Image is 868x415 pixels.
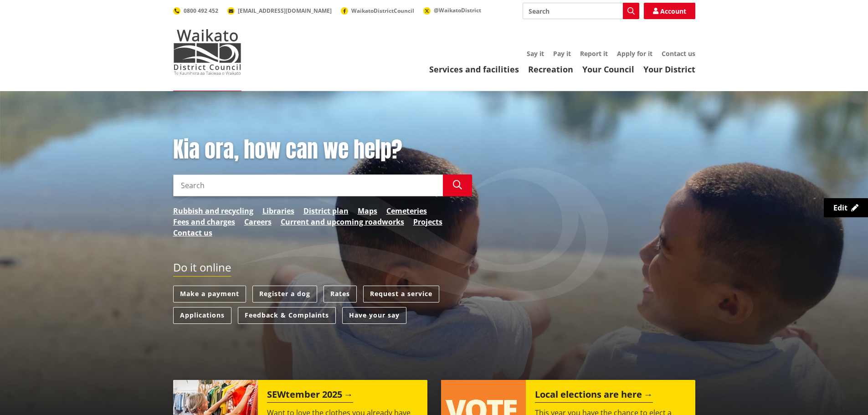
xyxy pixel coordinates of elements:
a: Recreation [528,64,573,75]
a: Have your say [342,307,406,324]
img: Waikato District Council - Te Kaunihera aa Takiwaa o Waikato [173,29,241,75]
a: Services and facilities [429,64,519,75]
a: Request a service [363,286,439,302]
span: WaikatoDistrictCouncil [351,7,414,15]
a: Edit [824,198,868,217]
a: [EMAIL_ADDRESS][DOMAIN_NAME] [227,7,332,15]
a: Apply for it [617,49,652,58]
span: [EMAIL_ADDRESS][DOMAIN_NAME] [238,7,332,15]
h2: Local elections are here [535,389,653,403]
a: Applications [173,307,231,324]
a: 0800 492 452 [173,7,218,15]
input: Search input [523,3,639,19]
a: Rates [324,286,357,302]
a: Rubbish and recycling [173,205,253,216]
a: Maps [358,205,377,216]
h2: SEWtember 2025 [267,389,353,403]
a: Feedback & Complaints [238,307,336,324]
a: @WaikatoDistrict [423,6,481,14]
a: Report it [580,49,608,58]
a: WaikatoDistrictCouncil [341,7,414,15]
a: Say it [527,49,544,58]
span: Edit [833,203,847,213]
span: @WaikatoDistrict [434,6,481,14]
a: Careers [244,216,272,227]
a: Your District [643,64,695,75]
a: Make a payment [173,286,246,302]
a: Projects [413,216,442,227]
a: Cemeteries [386,205,427,216]
a: Current and upcoming roadworks [281,216,404,227]
a: Contact us [662,49,695,58]
h1: Kia ora, how can we help? [173,137,472,163]
a: District plan [303,205,349,216]
a: Libraries [262,205,294,216]
input: Search input [173,174,443,196]
a: Pay it [553,49,571,58]
a: Your Council [582,64,634,75]
span: 0800 492 452 [184,7,218,15]
a: Account [644,3,695,19]
a: Fees and charges [173,216,235,227]
h2: Do it online [173,261,231,277]
a: Contact us [173,227,212,238]
a: Register a dog [252,286,317,302]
